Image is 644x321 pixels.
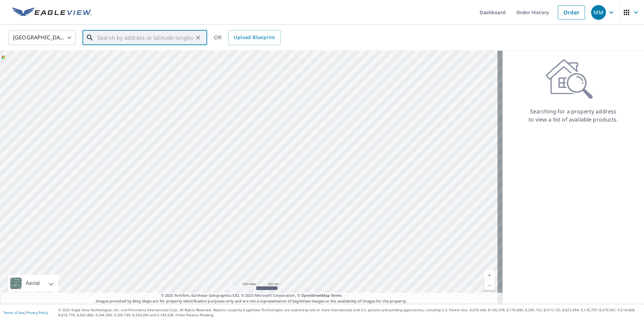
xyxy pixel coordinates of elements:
[12,7,92,17] img: EV Logo
[3,310,24,315] a: Terms of Use
[234,33,275,42] span: Upload Blueprint
[8,275,58,292] div: Aerial
[97,28,193,47] input: Search by address or latitude-longitude
[161,293,342,298] span: © 2025 TomTom, Earthstar Geographics SIO, © 2025 Microsoft Corporation, ©
[301,293,329,298] a: OpenStreetMap
[331,293,342,298] a: Terms
[591,5,606,20] div: MM
[26,310,48,315] a: Privacy Policy
[24,275,42,292] div: Aerial
[528,107,618,123] p: Searching for a property address to view a list of available products.
[58,308,641,318] p: © 2025 Eagle View Technologies, Inc. and Pictometry International Corp. All Rights Reserved. Repo...
[3,311,48,315] p: |
[193,33,203,42] button: Clear
[484,270,494,280] a: Current Level 5, Zoom In
[214,30,281,45] div: OR
[8,28,76,47] div: [GEOGRAPHIC_DATA]
[558,5,585,20] a: Order
[228,30,280,45] a: Upload Blueprint
[484,280,494,290] a: Current Level 5, Zoom Out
